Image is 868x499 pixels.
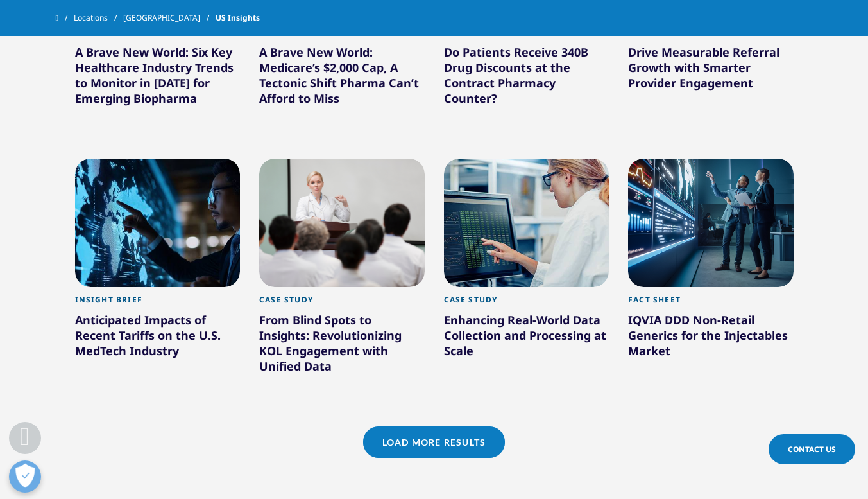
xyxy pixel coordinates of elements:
div: A Brave New World: Medicare’s $2,000 Cap, A Tectonic Shift Pharma Can’t Afford to Miss [259,44,425,111]
div: Case Study [444,295,609,312]
a: Fact Sheet IQVIA DDD Non-Retail Generics for the Injectables Market [628,287,794,392]
div: Drive Measurable Referral Growth with Smarter Provider Engagement [628,44,794,96]
a: Insight Brief Anticipated Impacts of Recent Tariffs on the U.S. MedTech Industry [75,287,241,392]
div: From Blind Spots to Insights: Revolutionizing KOL Engagement with Unified Data [259,312,425,379]
div: IQVIA DDD Non-Retail Generics for the Injectables Market [628,312,794,363]
span: Contact Us [788,444,836,455]
div: Fact Sheet [628,295,794,312]
a: Case Study Enhancing Real-World Data Collection and Processing at Scale [444,287,609,392]
div: A Brave New World: Six Key Healthcare Industry Trends to Monitor in [DATE] for Emerging Biopharma [75,44,241,111]
div: Do Patients Receive 340B Drug Discounts at the Contract Pharmacy Counter? [444,44,609,111]
a: White Paper Do Patients Receive 340B Drug Discounts at the Contract Pharmacy Counter? [444,19,609,139]
a: Blog A Brave New World: Medicare’s $2,000 Cap, A Tectonic Shift Pharma Can’t Afford to Miss [259,19,425,139]
a: Load More Results [363,426,505,458]
span: US Insights [216,6,260,30]
div: Case Study [259,295,425,312]
a: Locations [74,6,123,30]
a: Case Study From Blind Spots to Insights: Revolutionizing KOL Engagement with Unified Data [259,287,425,407]
a: [GEOGRAPHIC_DATA] [123,6,216,30]
a: Blog Drive Measurable Referral Growth with Smarter Provider Engagement [628,19,794,123]
div: Anticipated Impacts of Recent Tariffs on the U.S. MedTech Industry [75,312,241,363]
a: Blog A Brave New World: Six Key Healthcare Industry Trends to Monitor in [DATE] for Emerging Biop... [75,19,241,139]
button: Open Preferences [9,460,41,493]
div: Enhancing Real-World Data Collection and Processing at Scale [444,312,609,363]
div: Insight Brief [75,295,241,312]
a: Contact Us [769,434,855,464]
